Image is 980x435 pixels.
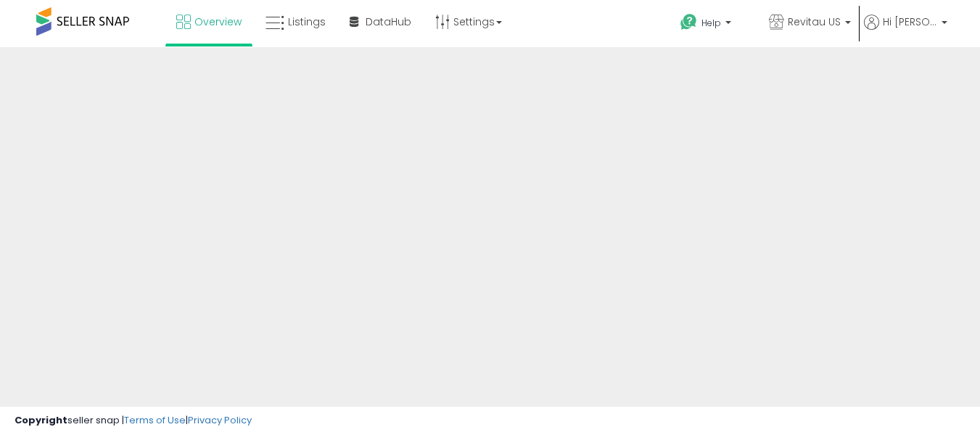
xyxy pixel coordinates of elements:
span: Overview [194,15,242,29]
a: Hi [PERSON_NAME] [864,15,947,47]
a: Help [669,2,756,47]
a: Terms of Use [124,413,186,427]
span: Help [701,17,721,29]
strong: Copyright [15,413,67,427]
i: Get Help [680,13,698,31]
a: Privacy Policy [188,413,252,427]
div: seller snap | | [15,414,252,428]
span: DataHub [366,15,411,29]
span: Listings [288,15,326,29]
span: Revitau US [788,15,841,29]
span: Hi [PERSON_NAME] [883,15,937,29]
